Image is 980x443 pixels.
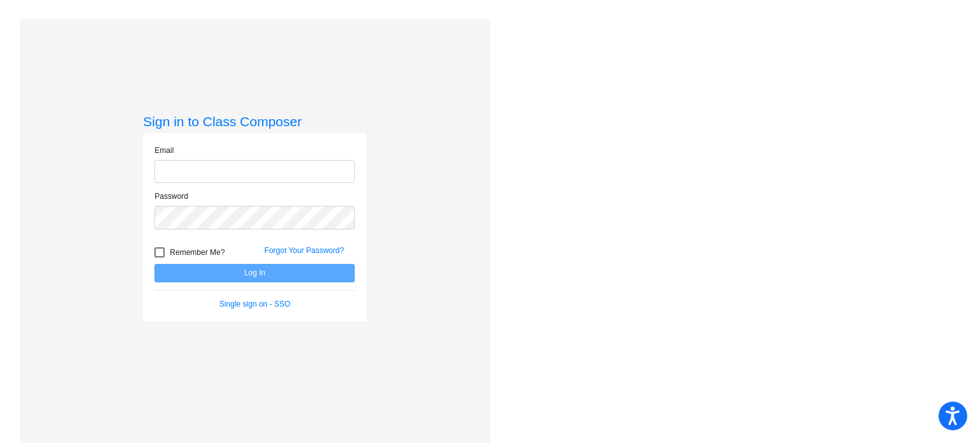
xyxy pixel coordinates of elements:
[154,264,355,282] button: Log In
[154,191,188,202] label: Password
[219,300,290,309] a: Single sign on - SSO
[143,113,366,129] h3: Sign in to Class Composer
[154,145,174,156] label: Email
[264,246,344,255] a: Forgot Your Password?
[170,245,225,260] span: Remember Me?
